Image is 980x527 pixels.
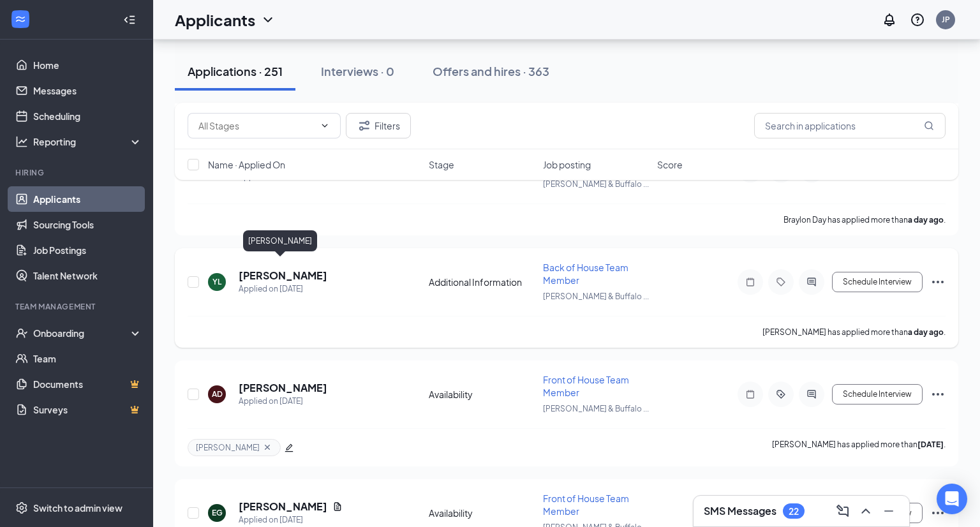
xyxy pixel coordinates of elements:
[832,272,923,292] button: Schedule Interview
[429,276,535,288] div: Additional Information
[33,186,142,212] a: Applicants
[15,327,28,339] svg: UserCheck
[773,389,789,399] svg: ActiveTag
[33,327,131,339] div: Onboarding
[942,14,950,25] div: JP
[332,501,343,512] svg: Document
[321,63,394,79] div: Interviews · 0
[357,118,372,133] svg: Filter
[433,63,549,79] div: Offers and hires · 363
[196,442,260,453] span: [PERSON_NAME]
[14,13,27,26] svg: WorkstreamLogo
[239,283,327,295] div: Applied on [DATE]
[657,158,683,171] span: Score
[743,389,758,399] svg: Note
[33,346,142,371] a: Team
[33,78,142,103] a: Messages
[429,158,454,171] span: Stage
[260,12,276,27] svg: ChevronDown
[429,388,535,401] div: Availability
[743,277,758,287] svg: Note
[804,389,819,399] svg: ActiveChat
[773,277,789,287] svg: Tag
[320,121,330,131] svg: ChevronDown
[188,63,283,79] div: Applications · 251
[804,277,819,287] svg: ActiveChat
[762,327,946,338] p: [PERSON_NAME] has applied more than .
[908,327,944,337] b: a day ago
[33,263,142,288] a: Talent Network
[285,443,293,452] span: edit
[856,501,876,521] button: ChevronUp
[910,12,925,27] svg: QuestionInfo
[33,212,142,237] a: Sourcing Tools
[930,387,946,402] svg: Ellipses
[704,504,776,518] h3: SMS Messages
[239,500,327,514] h5: [PERSON_NAME]
[833,501,853,521] button: ComposeMessage
[543,262,628,286] span: Back of House Team Member
[123,13,136,26] svg: Collapse
[789,506,799,517] div: 22
[212,389,223,399] div: AD
[15,501,28,514] svg: Settings
[198,119,315,133] input: All Stages
[924,121,934,131] svg: MagnifyingGlass
[239,514,343,526] div: Applied on [DATE]
[881,503,896,519] svg: Minimize
[882,12,897,27] svg: Notifications
[212,507,223,518] div: EG
[262,442,272,452] svg: Cross
[15,135,28,148] svg: Analysis
[783,214,946,225] p: Braylon Day has applied more than .
[33,135,143,148] div: Reporting
[239,395,327,408] div: Applied on [DATE]
[175,9,255,31] h1: Applicants
[33,237,142,263] a: Job Postings
[930,505,946,521] svg: Ellipses
[879,501,899,521] button: Minimize
[33,397,142,422] a: SurveysCrown
[754,113,946,138] input: Search in applications
[772,439,946,456] p: [PERSON_NAME] has applied more than .
[543,292,649,301] span: [PERSON_NAME] & Buffalo ...
[543,158,591,171] span: Job posting
[930,274,946,290] svg: Ellipses
[908,215,944,225] b: a day ago
[543,404,649,413] span: [PERSON_NAME] & Buffalo ...
[917,440,944,449] b: [DATE]
[208,158,285,171] span: Name · Applied On
[346,113,411,138] button: Filter Filters
[937,484,967,514] div: Open Intercom Messenger
[429,507,535,519] div: Availability
[832,384,923,405] button: Schedule Interview
[835,503,850,519] svg: ComposeMessage
[33,103,142,129] a: Scheduling
[212,276,221,287] div: YL
[15,167,140,178] div: Hiring
[33,501,122,514] div: Switch to admin view
[239,381,327,395] h5: [PERSON_NAME]
[543,374,629,398] span: Front of House Team Member
[858,503,873,519] svg: ChevronUp
[243,230,317,251] div: [PERSON_NAME]
[15,301,140,312] div: Team Management
[543,493,629,517] span: Front of House Team Member
[33,52,142,78] a: Home
[239,269,327,283] h5: [PERSON_NAME]
[33,371,142,397] a: DocumentsCrown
